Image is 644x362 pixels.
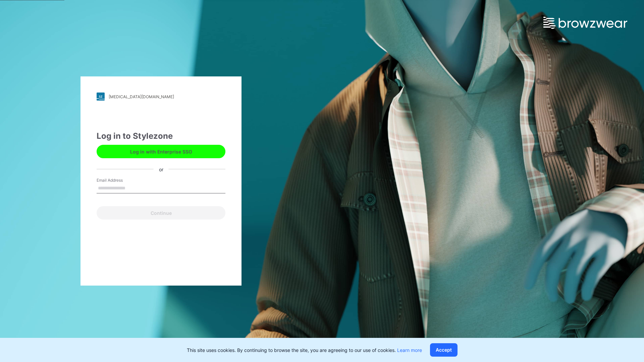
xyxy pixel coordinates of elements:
[397,347,422,353] a: Learn more
[430,343,458,357] button: Accept
[543,17,627,29] img: browzwear-logo.e42bd6dac1945053ebaf764b6aa21510.svg
[97,93,225,101] a: [MEDICAL_DATA][DOMAIN_NAME]
[97,145,225,158] button: Log in with Enterprise SSO
[154,166,169,173] div: or
[109,94,174,99] div: [MEDICAL_DATA][DOMAIN_NAME]
[187,347,422,354] p: This site uses cookies. By continuing to browse the site, you are agreeing to our use of cookies.
[97,93,105,101] img: stylezone-logo.562084cfcfab977791bfbf7441f1a819.svg
[97,130,225,142] div: Log in to Stylezone
[97,177,144,183] label: Email Address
